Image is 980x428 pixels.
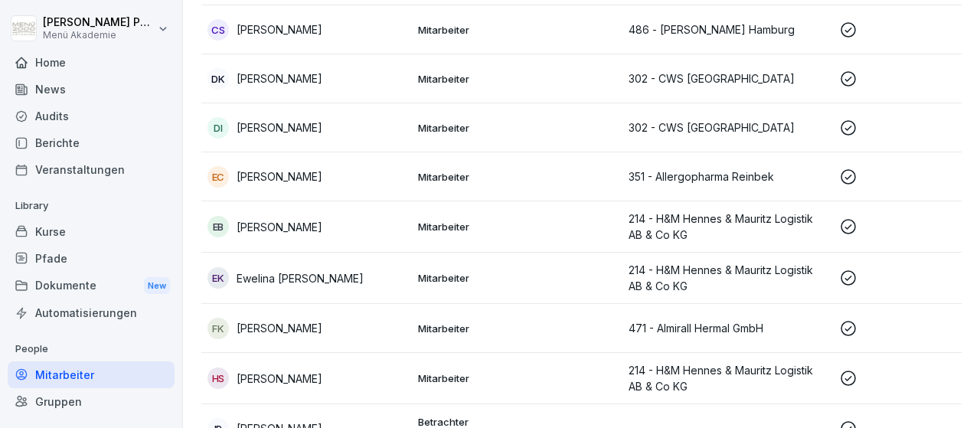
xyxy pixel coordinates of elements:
p: [PERSON_NAME] [237,119,322,136]
div: FK [207,318,229,339]
p: People [8,337,175,361]
div: CS [207,19,229,41]
p: Mitarbeiter [418,23,616,37]
div: EB [207,216,229,237]
p: 302 - CWS [GEOGRAPHIC_DATA] [629,119,827,136]
p: Mitarbeiter [418,170,616,184]
p: [PERSON_NAME] [237,320,322,336]
p: [PERSON_NAME] Pacyna [43,16,155,29]
div: Dokumente [8,272,175,300]
a: Audits [8,103,175,129]
p: Mitarbeiter [418,322,616,335]
div: EK [207,267,229,289]
p: Library [8,194,175,218]
p: [PERSON_NAME] [237,70,322,87]
p: Mitarbeiter [418,121,616,135]
p: [PERSON_NAME] [237,168,322,185]
div: HS [207,368,229,389]
p: 214 - H&M Hennes & Mauritz Logistik AB & Co KG [629,211,827,243]
p: Menü Akademie [43,30,155,41]
p: Mitarbeiter [418,72,616,86]
a: Kurse [8,218,175,245]
a: Home [8,49,175,76]
p: Ewelina [PERSON_NAME] [237,270,364,286]
p: 351 - Allergopharma Reinbek [629,168,827,185]
div: EC [207,166,229,188]
a: Gruppen [8,388,175,415]
p: 214 - H&M Hennes & Mauritz Logistik AB & Co KG [629,362,827,394]
a: News [8,76,175,103]
div: DI [207,117,229,139]
a: Pfade [8,245,175,272]
p: Mitarbeiter [418,271,616,285]
a: Veranstaltungen [8,156,175,183]
a: DokumenteNew [8,272,175,300]
p: [PERSON_NAME] [237,219,322,235]
a: Berichte [8,129,175,156]
div: New [144,277,170,295]
p: Mitarbeiter [418,220,616,234]
p: 471 - Almirall Hermal GmbH [629,320,827,336]
div: DK [207,68,229,90]
a: Automatisierungen [8,299,175,326]
p: Mitarbeiter [418,371,616,385]
p: 214 - H&M Hennes & Mauritz Logistik AB & Co KG [629,262,827,294]
p: 486 - [PERSON_NAME] Hamburg [629,21,827,38]
p: [PERSON_NAME] [237,21,322,38]
p: 302 - CWS [GEOGRAPHIC_DATA] [629,70,827,87]
p: [PERSON_NAME] [237,371,322,387]
a: Mitarbeiter [8,361,175,388]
